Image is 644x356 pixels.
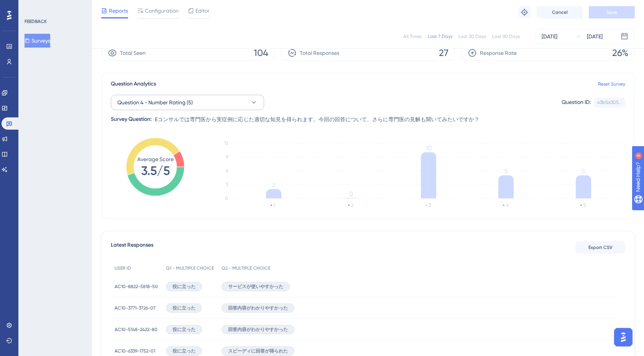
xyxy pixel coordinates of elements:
span: Latest Responses [111,241,153,254]
span: 役に立った [172,326,195,333]
tspan: 9 [226,154,228,160]
span: 役に立った [172,283,195,290]
div: 43b5a305... [597,99,622,105]
span: AC10-5148-2422-80 [115,326,158,333]
span: Export CSV [588,244,613,251]
span: Configuration [145,6,179,15]
button: Question 4 - Number Rating (5) [111,95,264,110]
iframe: UserGuiding AI Assistant Launcher [612,326,635,349]
div: Survey Question: [111,115,152,124]
span: Response Rate [480,48,517,58]
span: AC10-6339-1752-01 [115,348,155,354]
button: Export CSV [575,241,625,254]
span: Question Analytics [111,79,156,89]
div: Last 7 Days [428,33,452,40]
tspan: 3.5/5 [141,163,170,178]
tspan: 6 [226,168,228,173]
span: USER ID [115,265,131,271]
tspan: 10 [426,145,432,152]
span: Total Seen [120,48,146,58]
span: Save [606,9,617,15]
tspan: 5 [582,168,585,175]
div: 4 [53,4,56,10]
tspan: 0 [225,196,228,201]
button: Save [589,6,635,18]
div: Last 30 Days [458,33,486,40]
div: All Times [403,33,422,40]
span: 回答内容がわかりやすかった [228,326,288,333]
text: 5 [583,203,586,208]
span: スピーディに回答が得られた [228,348,288,354]
div: Last 90 Days [492,33,520,40]
tspan: 0 [349,190,353,198]
button: Cancel [537,6,583,18]
span: Cancel [552,9,568,15]
span: 26% [612,47,628,59]
span: Total Responses [300,48,339,58]
span: Question 4 - Number Rating (5) [117,98,193,107]
span: Q1 - MULTIPLE CHOICE [166,265,214,271]
span: 回答内容がわかりやすかった [228,305,288,311]
tspan: 5 [504,168,508,175]
button: Surveys [25,34,50,48]
span: Q2 - MULTIPLE CHOICE [222,265,270,271]
div: [DATE] [587,32,603,41]
span: Editor [195,6,210,15]
span: Reports [109,6,128,15]
div: [DATE] [542,32,557,41]
tspan: 3 [226,182,228,187]
a: Reset Survey [598,81,625,87]
tspan: 12 [224,140,228,146]
span: 役に立った [172,348,195,354]
div: Question ID: [562,97,591,107]
tspan: Average Score [137,156,174,162]
span: AC10-8822-5818-50 [115,283,158,290]
span: AC10-3771-3726-07 [115,305,156,311]
span: Eコンサルでは専門医から実症例に応じた適切な知見を得られます。今回の回答について、さらに専門医の見解も聞いてみたいですか？ [155,115,480,124]
span: サービスが使いやすかった [228,283,283,290]
tspan: 2 [272,181,275,189]
text: 1 [274,203,275,208]
text: 4 [506,203,509,208]
span: Need Help? [18,2,48,11]
div: FEEDBACK [25,18,47,25]
text: 3 [429,203,431,208]
text: 2 [351,203,353,208]
span: 役に立った [172,305,195,311]
span: 104 [254,47,268,59]
span: 27 [439,47,449,59]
